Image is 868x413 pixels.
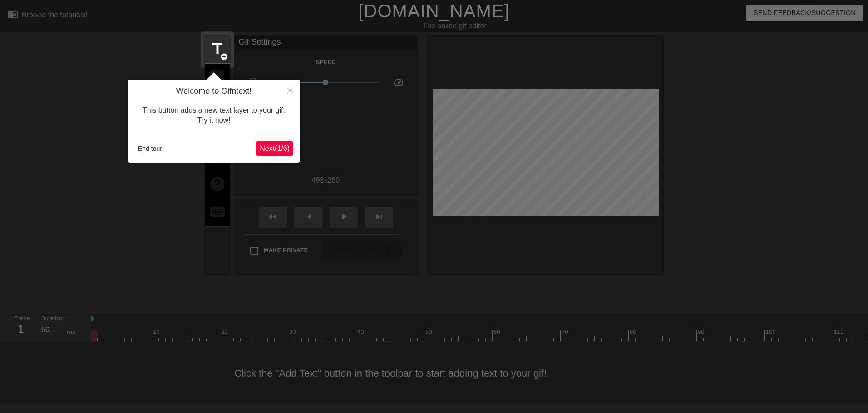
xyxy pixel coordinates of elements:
button: Next [256,141,293,156]
button: Close [280,80,300,100]
span: Next ( 1 / 6 ) [260,144,290,152]
div: This button adds a new text layer to your gif. Try it now! [134,96,293,135]
h4: Welcome to Gifntext! [134,86,293,96]
button: End tour [134,142,166,155]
